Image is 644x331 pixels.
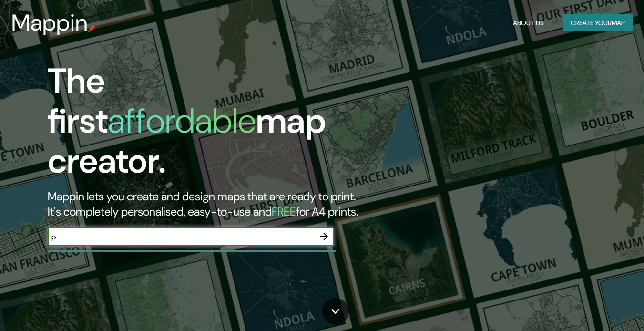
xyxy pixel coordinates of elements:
input: Choose your favourite place [48,231,315,242]
button: About Us [509,14,548,32]
h5: FREE [272,204,296,219]
h2: Mappin lets you create and design maps that are ready to print. It's completely personalised, eas... [48,189,370,219]
h3: Mappin [11,10,88,36]
button: Create yourmap [563,14,633,32]
img: mappin-pin [88,25,96,32]
h1: The first map creator. [48,61,370,189]
h1: affordable [108,99,256,143]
